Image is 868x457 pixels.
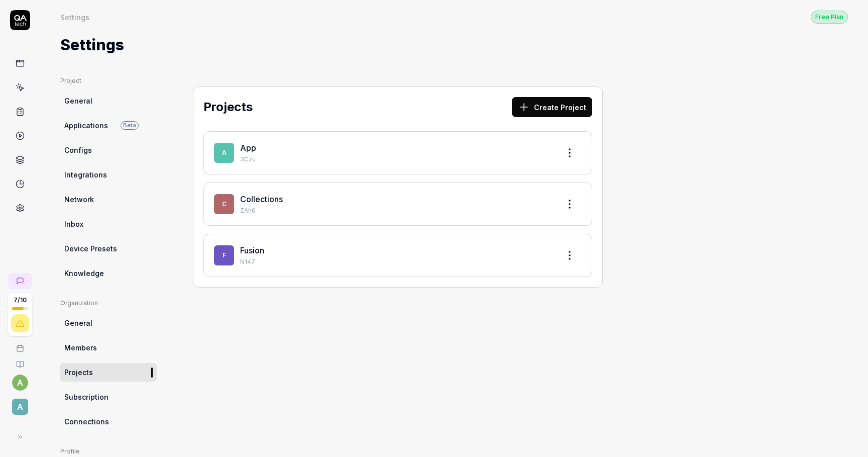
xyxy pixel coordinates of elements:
span: Integrations [64,169,107,180]
p: ZAh6 [240,206,552,215]
a: Inbox [60,215,157,233]
h1: Settings [60,34,124,56]
p: 3Czu [240,155,552,164]
span: F [214,245,234,265]
div: Project [60,76,157,85]
span: Network [64,194,94,205]
div: Settings [60,12,89,22]
a: Projects [60,363,157,382]
a: Members [60,338,157,357]
button: Free Plan [811,10,848,24]
a: Configs [60,141,157,159]
span: Applications [64,120,108,131]
span: A [214,143,234,163]
a: ApplicationsBeta [60,116,157,135]
span: A [12,399,28,415]
span: 7 / 10 [14,297,27,303]
a: Integrations [60,165,157,184]
a: Knowledge [60,264,157,283]
div: Profile [60,447,157,456]
span: Subscription [64,392,108,402]
a: Collections [240,194,283,204]
a: General [60,92,157,110]
span: C [214,194,234,214]
a: App [240,143,256,153]
span: General [64,318,92,328]
span: General [64,96,92,106]
a: Network [60,190,157,209]
h2: Projects [203,98,253,116]
span: Members [64,342,97,353]
span: Device Presets [64,243,117,254]
span: Inbox [64,219,83,229]
a: Documentation [4,352,36,369]
button: A [4,391,36,417]
a: Book a call with us [4,336,36,352]
a: Fusion [240,245,264,255]
a: Device Presets [60,239,157,258]
span: Configs [64,145,92,155]
span: Beta [121,121,139,130]
a: Connections [60,412,157,431]
span: Connections [64,416,109,427]
a: General [60,314,157,332]
button: a [12,375,28,391]
p: N147 [240,257,552,266]
span: Projects [64,367,93,378]
button: Create Project [512,97,592,117]
div: Free Plan [811,11,848,24]
a: Subscription [60,388,157,406]
a: New conversation [8,273,32,289]
div: Organization [60,299,157,308]
span: Knowledge [64,268,104,279]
